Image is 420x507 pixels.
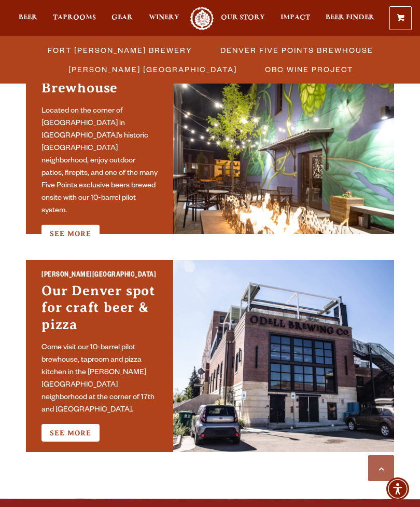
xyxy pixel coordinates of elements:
[221,13,265,22] span: Our Story
[281,7,310,30] a: Impact
[326,13,374,22] span: Beer Finder
[41,282,158,338] h3: Our Denver spot for craft beer & pizza
[48,43,192,58] span: Fort [PERSON_NAME] Brewery
[214,43,379,58] a: Denver Five Points Brewhouse
[53,7,96,30] a: Taprooms
[41,225,100,242] a: See More
[19,7,37,30] a: Beer
[19,13,37,22] span: Beer
[111,7,133,30] a: Gear
[149,13,179,22] span: Winery
[221,7,265,30] a: Our Story
[62,62,242,77] a: [PERSON_NAME] [GEOGRAPHIC_DATA]
[386,477,409,500] div: Accessibility Menu
[326,7,374,30] a: Beer Finder
[41,43,198,58] a: Fort [PERSON_NAME] Brewery
[189,7,215,30] a: Odell Home
[368,455,394,481] a: Scroll to top
[149,7,179,30] a: Winery
[41,424,100,442] a: See More
[220,43,373,58] span: Denver Five Points Brewhouse
[173,260,394,452] img: Sloan’s Lake Brewhouse'
[259,62,358,77] a: OBC Wine Project
[41,342,158,417] p: Come visit our 10-barrel pilot brewhouse, taproom and pizza kitchen in the [PERSON_NAME][GEOGRAPH...
[111,13,133,22] span: Gear
[41,105,158,217] p: Located on the corner of [GEOGRAPHIC_DATA] in [GEOGRAPHIC_DATA]’s historic [GEOGRAPHIC_DATA] neig...
[53,13,96,22] span: Taprooms
[281,13,310,22] span: Impact
[265,62,353,77] span: OBC Wine Project
[173,42,394,234] img: Promo Card Aria Label'
[68,62,237,77] span: [PERSON_NAME] [GEOGRAPHIC_DATA]
[41,270,158,282] h2: [PERSON_NAME][GEOGRAPHIC_DATA]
